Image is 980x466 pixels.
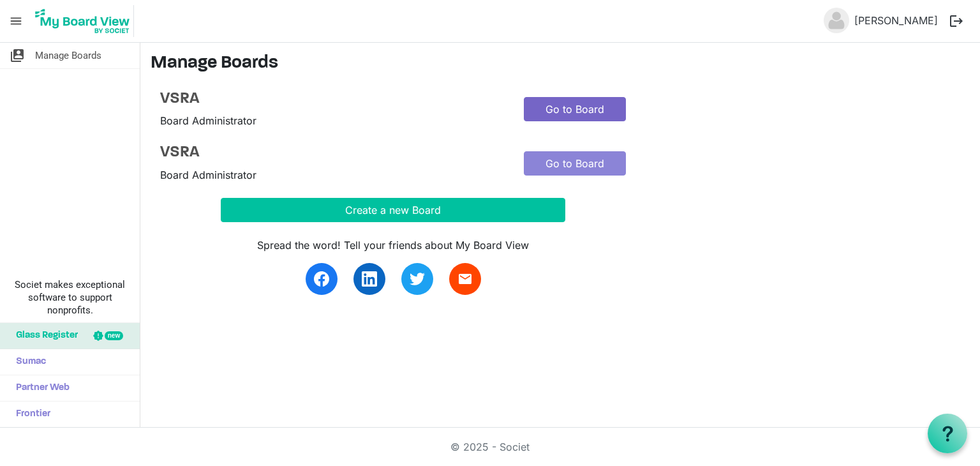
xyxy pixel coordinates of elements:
[160,90,505,109] a: VSRA
[824,8,849,33] img: no-profile-picture.svg
[450,440,530,453] a: © 2025 - Societ
[105,331,123,340] div: new
[10,402,50,427] span: Frontier
[10,349,46,375] span: Sumac
[10,375,70,401] span: Partner Web
[160,114,256,127] span: Board Administrator
[10,43,25,68] span: switch_account
[10,323,78,349] span: Glass Register
[31,5,139,37] a: My Board View Logo
[221,237,565,253] div: Spread the word! Tell your friends about My Board View
[6,278,134,317] span: Societ makes exceptional software to support nonprofits.
[4,9,28,33] span: menu
[943,8,970,34] button: logout
[524,151,626,176] a: Go to Board
[160,169,256,181] span: Board Administrator
[524,97,626,121] a: Go to Board
[160,144,505,162] a: VSRA
[849,8,943,33] a: [PERSON_NAME]
[314,271,329,287] img: facebook.svg
[449,263,481,295] a: email
[31,5,134,37] img: My Board View Logo
[221,198,565,222] button: Create a new Board
[362,271,377,287] img: linkedin.svg
[410,271,425,287] img: twitter.svg
[457,271,473,287] span: email
[35,43,101,68] span: Manage Boards
[151,53,970,75] h3: Manage Boards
